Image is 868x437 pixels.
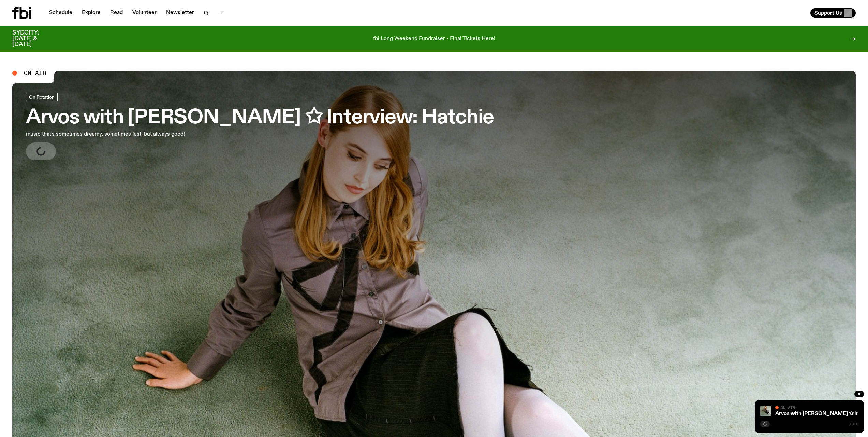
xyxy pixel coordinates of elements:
[128,8,161,18] a: Volunteer
[760,406,771,416] img: Girl with long hair is sitting back on the ground comfortably
[78,8,105,18] a: Explore
[781,405,795,410] span: On Air
[810,8,856,18] button: Support Us
[26,130,201,138] p: music that's sometimes dreamy, sometimes fast, but always good!
[373,36,495,42] p: fbi Long Weekend Fundraiser - Final Tickets Here!
[26,93,58,101] a: On Rotation
[26,108,494,127] h3: Arvos with [PERSON_NAME] ✩ Interview: Hatchie
[26,93,494,160] a: Arvos with [PERSON_NAME] ✩ Interview: Hatchiemusic that's sometimes dreamy, sometimes fast, but a...
[29,95,55,100] span: On Rotation
[12,30,56,47] h3: SYDCITY: [DATE] & [DATE]
[162,8,198,18] a: Newsletter
[106,8,127,18] a: Read
[814,10,842,16] span: Support Us
[45,8,76,18] a: Schedule
[24,70,46,76] span: On Air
